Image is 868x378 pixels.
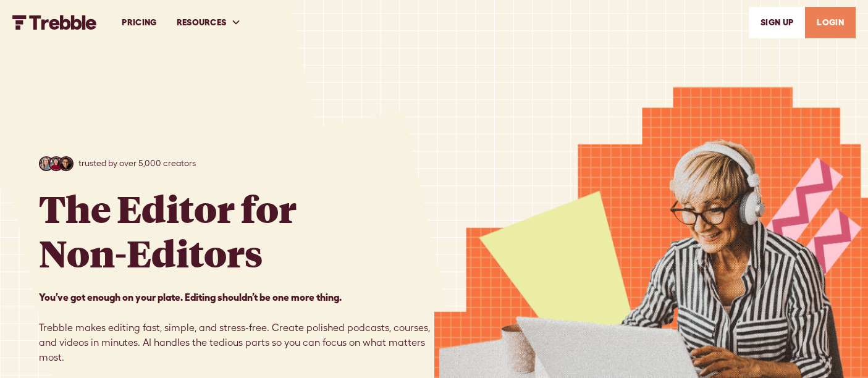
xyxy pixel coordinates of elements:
[167,1,251,44] div: RESOURCES
[805,7,856,38] a: LOGIN
[39,290,434,365] p: Trebble makes editing fast, simple, and stress-free. Create polished podcasts, courses, and video...
[12,15,97,30] img: Trebble FM Logo
[78,157,196,170] p: trusted by over 5,000 creators
[12,15,97,30] a: home
[112,1,166,44] a: PRICING
[749,7,805,38] a: SIGn UP
[39,186,297,275] h1: The Editor for Non-Editors
[39,292,342,303] strong: You’ve got enough on your plate. Editing shouldn’t be one more thing. ‍
[177,16,227,29] div: RESOURCES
